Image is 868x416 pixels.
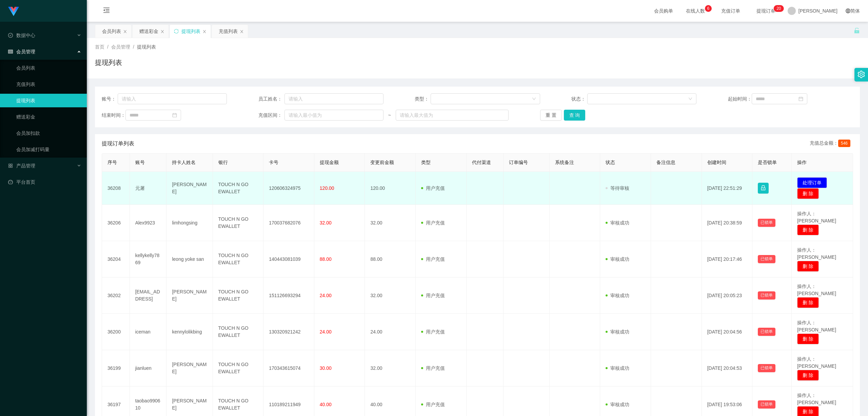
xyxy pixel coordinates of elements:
[797,224,819,235] button: 删 除
[284,110,383,121] input: 请输入最小值为
[758,183,769,194] button: 图标: lock
[383,112,396,119] span: ~
[213,314,264,350] td: TOUCH N GO EWALLET
[16,110,81,124] a: 赠送彩金
[421,329,445,334] span: 用户充值
[365,277,416,314] td: 32.00
[688,97,692,102] i: 图标: down
[213,350,264,386] td: TOUCH N GO EWALLET
[263,205,314,241] td: 170037682076
[107,44,108,50] span: /
[421,402,445,407] span: 用户充值
[797,333,819,344] button: 删 除
[269,160,278,165] span: 卡号
[258,112,285,119] span: 充值区间：
[166,205,213,241] td: limhongsing
[396,110,509,121] input: 请输入最大值为
[8,175,81,189] a: 图标: dashboard平台首页
[707,5,710,12] p: 6
[320,220,332,225] span: 32.00
[166,241,213,277] td: leong yoke san
[320,365,332,371] span: 30.00
[320,402,332,407] span: 40.00
[779,5,781,12] p: 0
[656,160,675,165] span: 备注信息
[166,172,213,205] td: [PERSON_NAME]
[774,5,784,12] sup: 20
[166,277,213,314] td: [PERSON_NAME]
[421,220,445,225] span: 用户充值
[130,172,167,205] td: 元屠
[172,113,177,117] i: 图标: calendar
[564,110,586,121] button: 查 询
[320,293,332,298] span: 24.00
[284,93,383,104] input: 请输入
[758,364,775,372] button: 已锁单
[758,328,775,336] button: 已锁单
[758,291,775,300] button: 已锁单
[172,160,196,165] span: 持卡人姓名
[798,96,803,101] i: 图标: calendar
[213,277,264,314] td: TOUCH N GO EWALLET
[320,160,339,165] span: 提现金额
[702,172,753,205] td: [DATE] 22:51:29
[118,93,227,104] input: 请输入
[702,350,753,386] td: [DATE] 20:04:53
[421,365,445,371] span: 用户充值
[8,7,19,16] img: logo.9652507e.png
[102,314,130,350] td: 36200
[606,185,629,191] span: 等待审核
[540,110,562,121] button: 重 置
[102,112,125,119] span: 结束时间：
[421,160,431,165] span: 类型
[797,160,807,165] span: 操作
[776,5,779,12] p: 2
[532,97,536,102] i: 图标: down
[606,293,629,298] span: 审核成功
[758,255,775,263] button: 已锁单
[702,241,753,277] td: [DATE] 20:17:46
[133,44,134,50] span: /
[263,241,314,277] td: 140443081039
[718,8,744,13] span: 充值订单
[606,160,615,165] span: 状态
[509,160,528,165] span: 订单编号
[606,365,629,371] span: 审核成功
[16,143,81,156] a: 会员加减打码量
[365,205,416,241] td: 32.00
[102,241,130,277] td: 36204
[797,320,836,332] span: 操作人：[PERSON_NAME]
[606,256,629,262] span: 审核成功
[102,95,118,103] span: 账号：
[472,160,491,165] span: 代付渠道
[130,241,167,277] td: kellykelly7869
[16,94,81,107] a: 提现列表
[702,205,753,241] td: [DATE] 20:38:59
[683,8,708,13] span: 在线人数
[240,30,244,34] i: 图标: close
[166,350,213,386] td: [PERSON_NAME]
[95,57,122,68] h1: 提现列表
[702,314,753,350] td: [DATE] 20:04:56
[415,95,431,103] span: 类型：
[263,277,314,314] td: 151126693294
[202,30,206,34] i: 图标: close
[8,163,35,168] span: 产品管理
[758,219,775,227] button: 已锁单
[365,350,416,386] td: 32.00
[8,49,13,54] i: 图标: table
[838,140,850,147] span: 546
[16,61,81,75] a: 会员列表
[8,33,35,38] span: 数据中心
[797,297,819,308] button: 删 除
[421,293,445,298] span: 用户充值
[846,8,850,13] i: 图标: global
[707,160,726,165] span: 创建时间
[102,172,130,205] td: 36208
[365,172,416,205] td: 120.00
[130,314,167,350] td: iceman
[16,126,81,140] a: 会员加扣款
[174,29,179,34] i: 图标: sync
[263,350,314,386] td: 170343615074
[797,370,819,381] button: 删 除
